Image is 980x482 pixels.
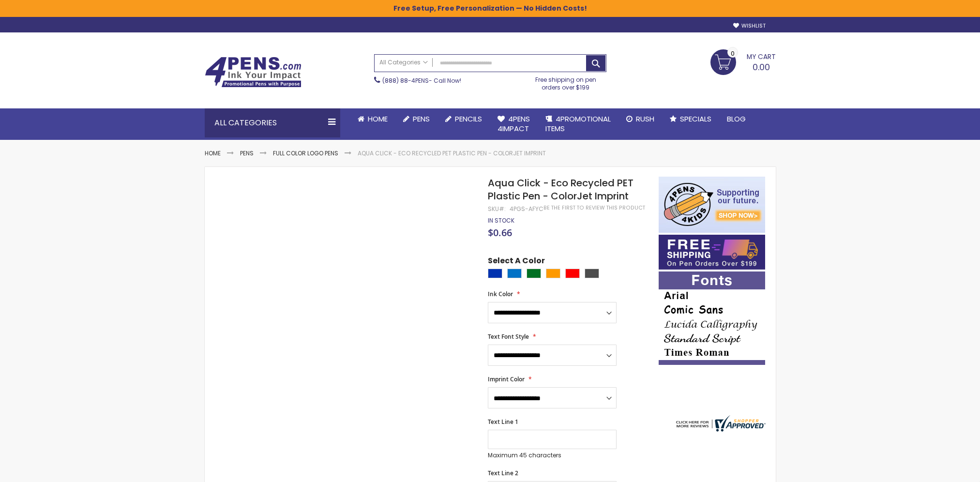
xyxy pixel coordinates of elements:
img: 4pens.com widget logo [674,415,766,432]
span: 0 [731,49,735,58]
div: Red [565,269,580,278]
span: - Call Now! [382,76,461,85]
li: Aqua Click - Eco Recycled PET Plastic Pen - ColorJet Imprint [358,150,546,157]
p: Maximum 45 characters [488,452,617,459]
div: All Categories [205,108,340,137]
a: Home [205,149,221,157]
span: 4PROMOTIONAL ITEMS [545,114,611,134]
span: Home [368,114,388,124]
div: Orange [546,269,560,278]
a: (888) 88-4PENS [382,76,429,85]
span: Imprint Color [488,375,525,383]
span: Select A Color [488,256,545,269]
span: Specials [680,114,711,124]
a: 0.00 0 [710,49,776,74]
a: All Categories [375,55,433,71]
span: Text Font Style [488,332,529,341]
a: Be the first to review this product [543,204,645,211]
a: 4Pens4impact [490,108,538,140]
div: Blue Light [507,269,522,278]
a: Pens [395,108,437,130]
a: Pencils [437,108,490,130]
a: Full Color Logo Pens [273,149,338,157]
a: Wishlist [733,22,766,30]
img: 4pens 4 kids [659,177,765,233]
a: Pens [240,149,254,157]
a: 4pens.com certificate URL [674,425,766,434]
a: Rush [618,108,662,130]
a: Specials [662,108,719,130]
img: font-personalization-examples [659,271,765,365]
a: Blog [719,108,754,130]
span: In stock [488,216,514,225]
div: 4PGS-AFYC [510,205,543,213]
span: Ink Color [488,290,513,298]
img: Free shipping on orders over $199 [659,235,765,270]
span: Pens [413,114,430,124]
span: Rush [636,114,654,124]
span: 4Pens 4impact [498,114,530,134]
strong: SKU [488,205,506,213]
div: Green [527,269,541,278]
span: Blog [727,114,746,124]
div: Free shipping on pen orders over $199 [525,72,606,91]
span: $0.66 [488,226,512,239]
img: 4Pens Custom Pens and Promotional Products [205,57,302,88]
div: Blue [488,269,502,278]
span: 0.00 [753,61,770,73]
a: 4PROMOTIONALITEMS [538,108,618,140]
span: Aqua Click - Eco Recycled PET Plastic Pen - ColorJet Imprint [488,176,633,203]
div: Smoke [585,269,599,278]
span: Text Line 2 [488,469,518,477]
a: Home [350,108,395,130]
span: Pencils [455,114,482,124]
span: All Categories [379,59,428,66]
div: Availability [488,217,514,225]
span: Text Line 1 [488,418,518,426]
